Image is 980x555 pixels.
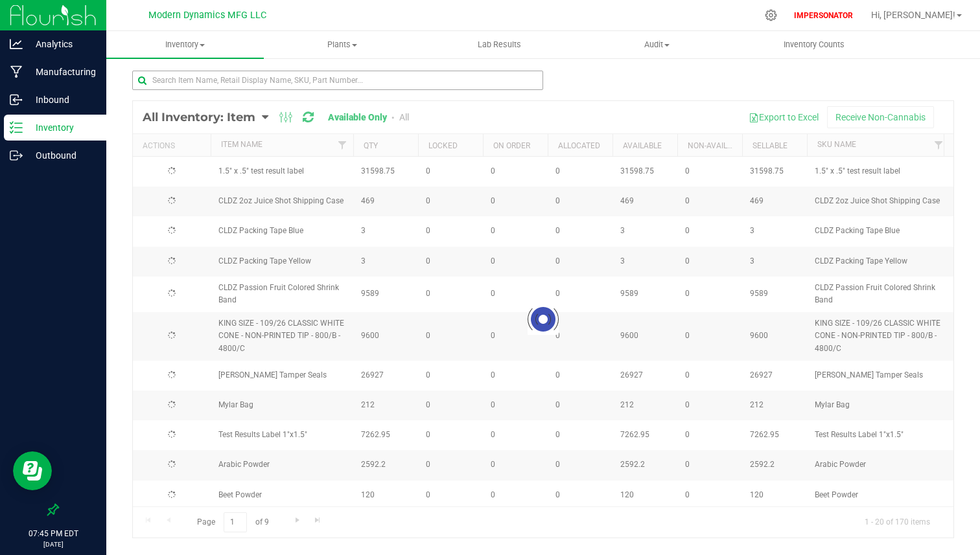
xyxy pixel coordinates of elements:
div: Manage settings [763,9,779,21]
p: Inbound [23,92,100,108]
p: Analytics [23,36,100,52]
p: 07:45 PM EDT [6,528,100,539]
inline-svg: Inbound [10,93,23,106]
p: [DATE] [6,539,100,549]
a: Plants [264,31,421,58]
input: Search Item Name, Retail Display Name, SKU, Part Number... [132,71,543,90]
span: Inventory Counts [766,39,862,51]
a: Audit [578,31,736,58]
label: Pin the sidebar to full width on large screens [47,503,60,516]
inline-svg: Outbound [10,149,23,162]
span: Hi, [PERSON_NAME]! [871,10,955,20]
p: IMPERSONATOR [789,10,858,21]
span: Inventory [106,39,264,51]
a: Inventory [106,31,264,58]
iframe: Resource center [13,451,52,490]
p: Outbound [23,148,100,163]
span: Plants [264,39,421,51]
span: Modern Dynamics MFG LLC [148,10,266,21]
a: Lab Results [421,31,578,58]
span: Lab Results [460,39,539,51]
inline-svg: Inventory [10,121,23,134]
inline-svg: Manufacturing [10,65,23,78]
span: Audit [579,39,735,51]
a: Inventory Counts [736,31,893,58]
p: Manufacturing [23,64,100,80]
p: Inventory [23,120,100,135]
inline-svg: Analytics [10,38,23,51]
